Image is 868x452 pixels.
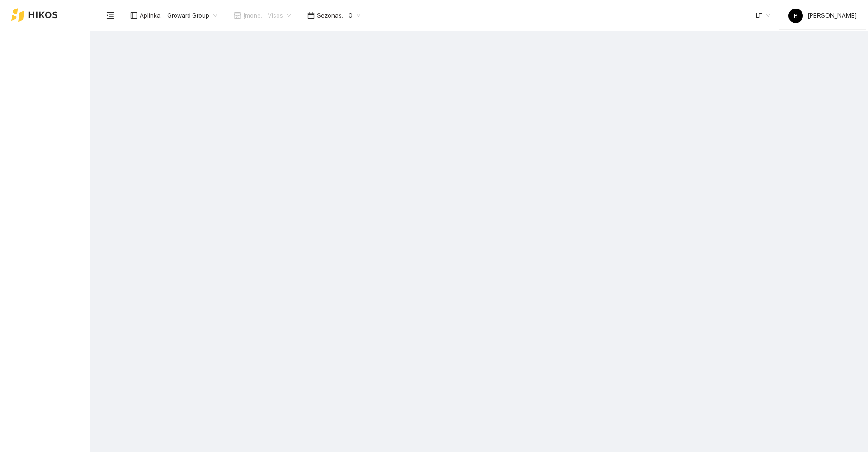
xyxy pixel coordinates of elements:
[167,9,217,22] span: Groward Group
[101,6,119,24] button: menu-fold
[243,10,262,20] span: Įmonė :
[788,12,857,19] span: [PERSON_NAME]
[756,9,770,22] span: LT
[317,10,343,20] span: Sezonas :
[106,11,114,19] span: menu-fold
[307,12,315,19] span: calendar
[234,12,241,19] span: shop
[130,12,137,19] span: layout
[268,9,291,22] span: Visos
[140,10,162,20] span: Aplinka :
[794,9,798,23] span: B
[349,9,361,22] span: 0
